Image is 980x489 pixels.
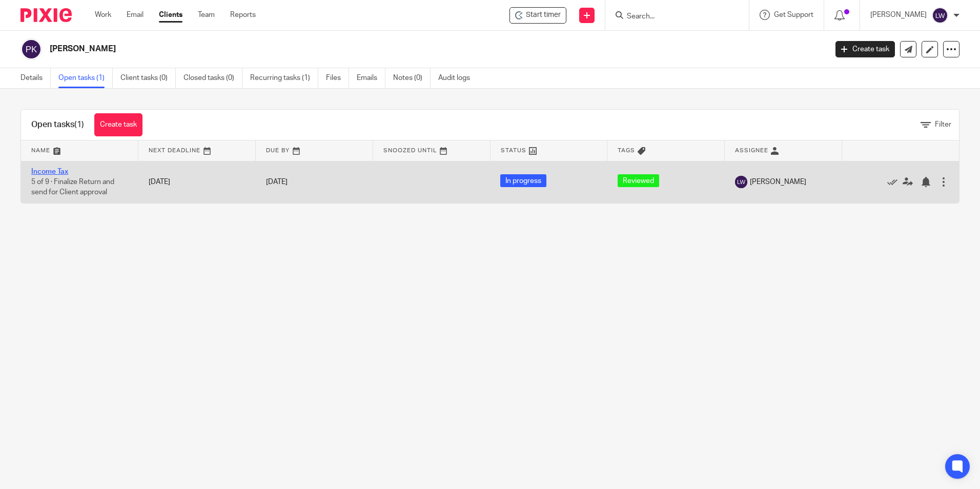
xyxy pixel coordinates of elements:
[618,174,659,187] span: Reviewed
[932,7,948,24] img: svg%3E
[21,38,42,60] img: svg%3E
[120,68,176,88] a: Client tasks (0)
[31,178,114,196] span: 5 of 9 · Finalize Return and send for Client approval
[935,121,951,128] span: Filter
[31,119,84,130] h1: Open tasks
[618,148,635,153] span: Tags
[31,168,68,175] a: Income Tax
[500,174,546,187] span: In progress
[183,68,242,88] a: Closed tasks (0)
[526,10,561,21] span: Start timer
[94,113,142,136] a: Create task
[74,120,84,129] span: (1)
[357,68,385,88] a: Emails
[230,10,256,20] a: Reports
[383,148,437,153] span: Snoozed Until
[250,68,318,88] a: Recurring tasks (1)
[393,68,431,88] a: Notes (0)
[774,11,813,18] span: Get Support
[438,68,478,88] a: Audit logs
[138,161,256,203] td: [DATE]
[750,177,806,187] span: [PERSON_NAME]
[127,10,144,20] a: Email
[21,68,51,88] a: Details
[735,176,747,188] img: svg%3E
[266,178,288,186] span: [DATE]
[95,10,111,20] a: Work
[626,12,718,22] input: Search
[870,10,927,20] p: [PERSON_NAME]
[501,148,526,153] span: Status
[21,8,72,22] img: Pixie
[198,10,215,20] a: Team
[50,44,666,54] h2: [PERSON_NAME]
[835,41,895,57] a: Create task
[58,68,113,88] a: Open tasks (1)
[509,7,566,24] div: Peter Kearney
[887,177,903,187] a: Mark as done
[326,68,349,88] a: Files
[159,10,182,20] a: Clients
